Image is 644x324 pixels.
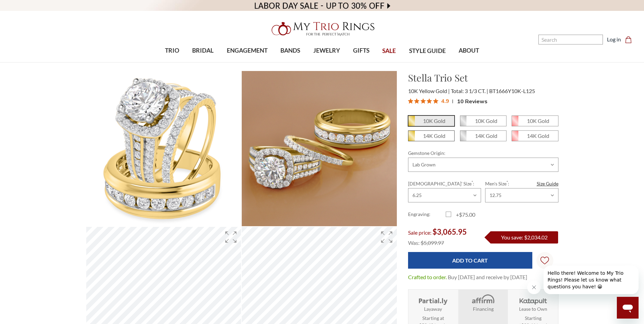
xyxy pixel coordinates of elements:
[465,62,472,62] button: submenu toggle
[307,40,346,62] a: JEWELRY
[244,62,251,62] button: submenu toggle
[409,47,446,55] span: STYLE GUIDE
[187,18,457,40] a: My Trio Rings
[169,62,176,62] button: submenu toggle
[421,239,444,246] span: $5,099.97
[221,227,241,247] div: Enter fullscreen
[408,71,558,85] h1: Stella Trio Set
[423,132,445,139] em: 14K Gold
[617,297,639,319] iframe: Button to launch messaging window
[537,180,558,187] a: Size Guide
[457,96,487,106] span: 10 Reviews
[424,305,442,312] strong: Layaway
[423,118,445,124] em: 10K Gold
[459,46,479,55] span: ABOUT
[607,35,621,43] a: Log in
[287,62,294,62] button: submenu toggle
[408,273,447,281] dt: Crafted to order.
[433,227,467,236] span: $3,065.95
[512,131,558,141] span: 14K Rose Gold
[460,116,506,126] span: 10K White Gold
[512,116,558,126] span: 10K Rose Gold
[625,35,636,43] a: Cart with 0 items
[323,62,330,62] button: submenu toggle
[165,46,179,55] span: TRIO
[220,40,274,62] a: ENGAGEMENT
[358,62,365,62] button: submenu toggle
[408,252,532,269] input: Add to Cart
[441,96,449,105] span: 4.9
[268,18,376,40] img: My Trio Rings
[452,40,485,62] a: ABOUT
[473,305,494,312] strong: Financing
[536,252,553,269] a: Wish Lists
[159,40,186,62] a: TRIO
[517,294,549,305] img: Katapult
[527,118,549,124] em: 10K Gold
[408,149,558,157] label: Gemstone Origin:
[519,305,547,312] strong: Lease to Own
[475,132,497,139] em: 14K Gold
[408,229,431,236] span: Sale price:
[186,40,220,62] a: BRIDAL
[489,88,535,94] span: BT1666Y10K-L125
[242,71,397,226] img: Photo of Stella 3 1/3 ct tw. Lab Grown Round Solitaire Trio Set 10K Yellow Gold [BT1666Y-L125]
[446,211,483,219] label: +$75.00
[402,40,452,62] a: STYLE GUIDE
[227,46,268,55] span: ENGAGEMENT
[544,266,639,294] iframe: Message from company
[313,46,340,55] span: JEWELRY
[467,294,499,305] img: Affirm
[408,116,454,126] span: 10K Yellow Gold
[460,131,506,141] span: 14K White Gold
[408,180,481,187] label: [DEMOGRAPHIC_DATA]' Size :
[376,227,397,247] div: Enter fullscreen
[417,294,449,305] img: Layaway
[86,71,241,226] img: Photo of Stella 3 1/3 ct tw. Lab Grown Round Solitaire Trio Set 10K Yellow Gold [BT1666Y-L125]
[376,40,402,62] a: SALE
[382,47,396,55] span: SALE
[475,118,497,124] em: 10K Gold
[408,96,487,106] button: Rated 4.9 out of 5 stars from 10 reviews. Jump to reviews.
[408,88,450,94] span: 10K Yellow Gold
[200,62,206,62] button: submenu toggle
[538,35,603,44] input: Search and use arrows or TAB to navigate results
[527,281,541,294] iframe: Close message
[540,235,549,286] svg: Wish Lists
[274,40,307,62] a: BANDS
[527,132,549,139] em: 14K Gold
[192,46,214,55] span: BRIDAL
[280,46,300,55] span: BANDS
[451,88,488,94] span: Total: 3 1/3 CT.
[347,40,376,62] a: GIFTS
[485,180,558,187] label: Men's Size :
[408,211,446,219] label: Engraving:
[501,234,548,240] span: You save: $2,034.02
[448,273,527,281] dd: Buy [DATE] and receive by [DATE]
[408,131,454,141] span: 14K Yellow Gold
[353,46,369,55] span: GIFTS
[625,36,632,43] svg: cart.cart_preview
[408,239,420,246] span: Was:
